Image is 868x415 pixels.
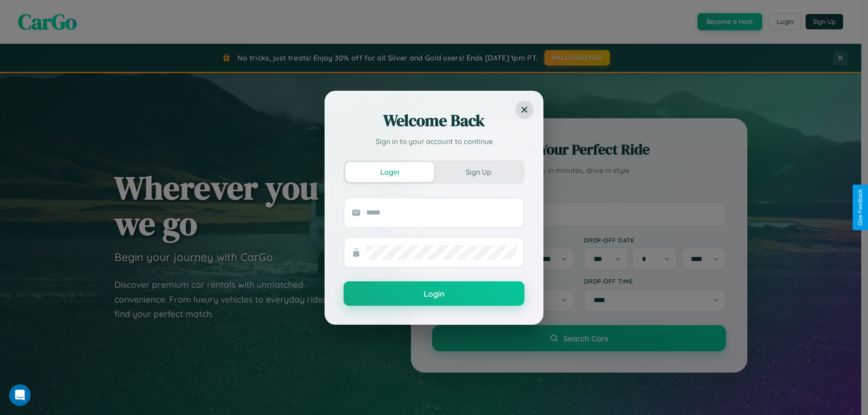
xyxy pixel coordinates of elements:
[344,136,524,147] p: Sign in to your account to continue
[344,281,524,306] button: Login
[434,162,523,182] button: Sign Up
[9,384,31,406] iframe: Intercom live chat
[857,189,863,226] div: Give Feedback
[345,162,434,182] button: Login
[344,110,524,131] h2: Welcome Back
